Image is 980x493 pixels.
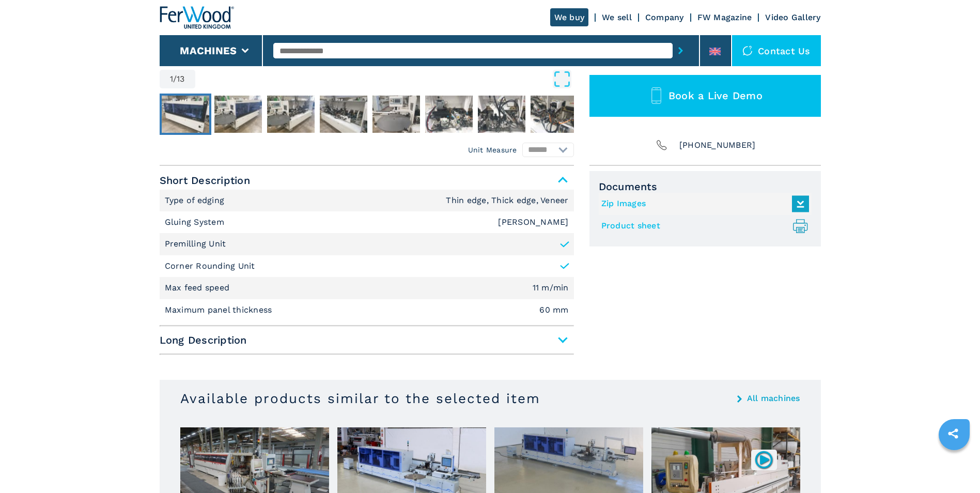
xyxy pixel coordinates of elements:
img: 8ae8ab433acd1bdaec6ff3a5e7f19cc0 [162,96,209,133]
span: [PHONE_NUMBER] [679,138,756,152]
button: Go to Slide 1 [160,94,211,135]
span: 13 [177,75,185,83]
nav: Thumbnail Navigation [160,94,574,135]
a: Product sheet [601,218,804,235]
img: 007186 [754,450,774,470]
button: submit-button [673,39,689,63]
img: a59ddc7d54afbdfb7a5063b8dc82af78 [372,96,420,133]
img: b0abb6ecca3f613c4f796d5bec2292c0 [214,96,262,133]
button: Go to Slide 6 [423,94,475,135]
a: We buy [550,8,589,26]
p: Max feed speed [165,282,232,294]
button: Go to Slide 8 [528,94,580,135]
a: Video Gallery [765,12,820,22]
a: Company [645,12,684,22]
img: Contact us [742,45,753,56]
a: sharethis [940,421,966,446]
span: Long Description [160,331,574,349]
span: 1 [170,75,173,83]
em: Unit Measure [468,145,517,155]
a: We sell [602,12,632,22]
p: Corner Rounding Unit [165,260,255,272]
span: / [173,75,177,83]
button: Go to Slide 7 [476,94,527,135]
p: Premilling Unit [165,238,226,250]
em: [PERSON_NAME] [498,218,568,226]
a: Zip Images [601,195,804,212]
button: Go to Slide 4 [318,94,369,135]
button: Go to Slide 5 [370,94,422,135]
img: 1c9ce87ec2cb49cc892a76df08b913c2 [478,96,525,133]
button: Book a Live Demo [589,75,821,117]
img: Ferwood [160,6,234,29]
span: Documents [599,180,812,193]
p: Maximum panel thickness [165,304,275,316]
em: 11 m/min [533,284,569,292]
img: Phone [655,138,669,152]
img: cc689adb0e1cdf7dba0b913c3a391282 [425,96,473,133]
img: 90abc0847c45699bfcb6a2eb98f5d373 [531,96,578,133]
div: Short Description [160,190,574,321]
p: Type of edging [165,195,227,206]
iframe: Chat [936,446,972,485]
span: Book a Live Demo [668,89,763,102]
button: Machines [180,44,237,57]
em: 60 mm [539,306,568,314]
img: 32d18be6db4ff89d7b35cadc53981ede [320,96,367,133]
em: Thin edge, Thick edge, Veneer [446,196,568,205]
span: Short Description [160,171,574,190]
p: Gluing System [165,217,227,228]
div: Contact us [732,35,821,66]
button: Go to Slide 3 [265,94,317,135]
img: 23d271a1714953735190779ca908de23 [267,96,315,133]
a: FW Magazine [697,12,752,22]
button: Open Fullscreen [198,70,571,88]
button: Go to Slide 2 [212,94,264,135]
a: All machines [747,394,800,403]
h3: Available products similar to the selected item [180,390,540,407]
